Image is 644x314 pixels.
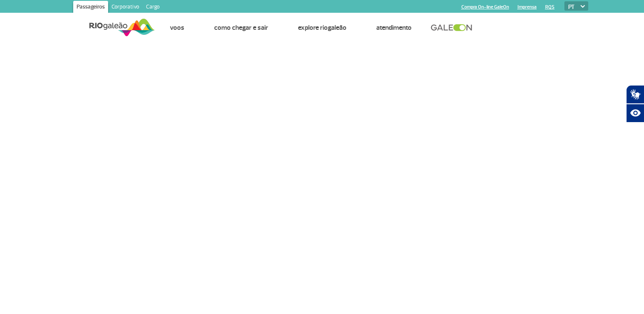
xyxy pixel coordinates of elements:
[626,104,644,123] button: Abrir recursos assistivos.
[108,1,143,14] a: Corporativo
[170,23,184,32] a: Voos
[626,85,644,123] div: Plugin de acessibilidade da Hand Talk.
[143,1,163,14] a: Cargo
[376,23,412,32] a: Atendimento
[461,4,509,10] a: Compra On-line GaleOn
[545,4,555,10] a: RQS
[518,4,537,10] a: Imprensa
[626,85,644,104] button: Abrir tradutor de língua de sinais.
[298,23,346,32] a: Explore RIOgaleão
[73,1,108,14] a: Passageiros
[214,23,268,32] a: Como chegar e sair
